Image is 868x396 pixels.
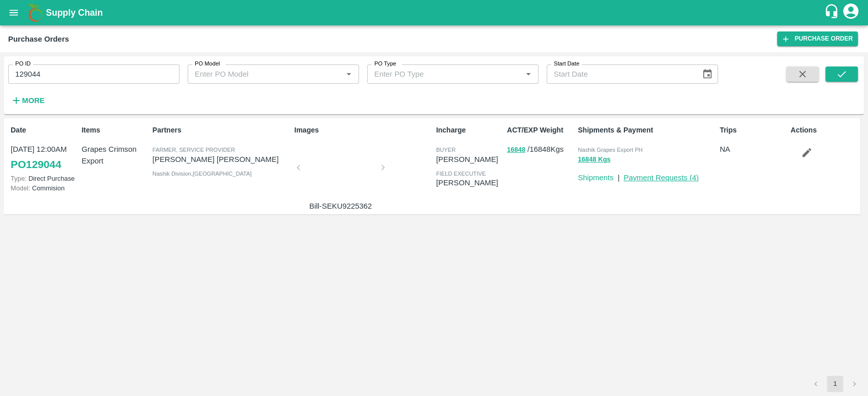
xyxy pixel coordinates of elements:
[46,8,103,18] b: Supply Chain
[11,175,26,182] span: Type:
[303,201,379,212] p: Bill-SEKU9225362
[153,147,235,153] span: Farmer, Service Provider
[2,1,25,24] button: open drawer
[824,4,842,22] div: customer-support
[436,171,486,177] span: field executive
[507,144,574,155] p: / 16848 Kgs
[11,184,30,192] span: Model:
[507,144,525,156] button: 16848
[8,32,69,46] div: Purchase Orders
[777,31,858,46] a: Purchase Order
[507,125,574,136] p: ACT/EXP Weight
[554,60,579,68] label: Start Date
[81,144,148,167] p: Grapes Crimson Export
[342,68,355,81] button: Open
[11,155,61,174] a: PO129044
[81,125,148,136] p: Items
[698,64,717,84] button: Choose date
[22,96,45,105] strong: More
[522,68,535,81] button: Open
[842,2,860,23] div: account of current user
[623,174,699,182] a: Payment Requests (4)
[374,60,396,68] label: PO Type
[11,183,77,193] p: Commision
[195,60,220,68] label: PO Model
[8,92,47,109] button: More
[11,174,77,183] p: Direct Purchase
[153,125,290,136] p: Partners
[436,147,455,153] span: buyer
[578,125,715,136] p: Shipments & Payment
[720,125,786,136] p: Trips
[191,68,326,81] input: Enter PO Model
[15,60,31,68] label: PO ID
[8,64,179,84] input: Enter PO ID
[153,154,290,165] p: [PERSON_NAME] [PERSON_NAME]
[370,68,505,81] input: Enter PO Type
[436,177,502,188] p: [PERSON_NAME]
[436,125,502,136] p: Incharge
[436,154,502,165] p: [PERSON_NAME]
[720,144,786,155] p: NA
[578,147,642,153] span: Nashik Grapes Export PH
[827,376,843,392] button: page 1
[806,376,864,392] nav: pagination navigation
[25,3,46,23] img: logo
[547,64,694,84] input: Start Date
[578,154,610,166] button: 16848 Kgs
[46,6,824,20] a: Supply Chain
[11,144,77,155] p: [DATE] 12:00AM
[153,171,252,177] span: Nashik Division , [GEOGRAPHIC_DATA]
[11,125,77,136] p: Date
[613,168,619,183] div: |
[294,125,432,136] p: Images
[791,125,857,136] p: Actions
[578,174,613,182] a: Shipments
